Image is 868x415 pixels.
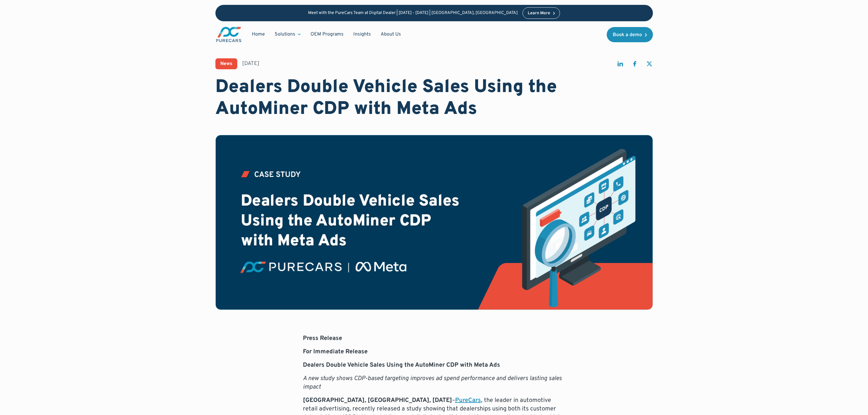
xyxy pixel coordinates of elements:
strong: For Immediate Release [303,348,368,356]
a: Home [247,29,270,40]
div: Solutions [275,31,295,38]
div: News [220,61,232,66]
div: [DATE] [242,60,259,67]
a: Insights [348,29,376,40]
a: Learn More [523,7,560,19]
p: Meet with the PureCars Team at Digital Dealer | [DATE] - [DATE] | [GEOGRAPHIC_DATA], [GEOGRAPHIC_... [308,11,518,16]
a: share on facebook [631,60,638,70]
a: main [215,26,242,43]
strong: Press Release [303,334,342,342]
a: OEM Programs [306,29,348,40]
a: share on twitter [646,60,653,70]
strong: [GEOGRAPHIC_DATA], [GEOGRAPHIC_DATA], [DATE] [303,396,452,404]
strong: Dealers Double Vehicle Sales Using the AutoMiner CDP with Meta Ads [303,361,500,369]
em: A new study shows CDP-based targeting improves ad spend performance and delivers lasting sales im... [303,375,562,391]
div: Solutions [270,29,306,40]
a: share on linkedin [616,60,624,70]
div: Learn More [528,11,550,15]
h1: Dealers Double Vehicle Sales Using the AutoMiner CDP with Meta Ads [215,77,653,120]
a: Book a demo [607,27,653,42]
a: About Us [376,29,406,40]
a: PureCars [455,396,481,404]
img: purecars logo [215,26,242,43]
div: Book a demo [613,33,642,37]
